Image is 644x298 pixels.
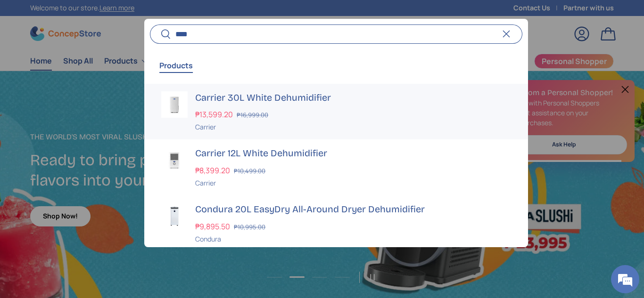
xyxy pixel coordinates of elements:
[195,147,511,160] h3: Carrier 12L White Dehumidifier
[234,167,265,175] s: ₱10,499.00
[159,55,193,76] button: Products
[144,139,528,195] a: carrier-dehumidifier-12-liter-full-view-concepstore Carrier 12L White Dehumidifier ₱8,399.20 ₱10,...
[195,234,511,244] div: Condura
[195,109,235,120] strong: ₱13,599.20
[161,203,188,229] img: condura-easy-dry-dehumidifier-full-view-concepstore.ph
[195,221,232,232] strong: ₱9,895.50
[144,84,528,140] a: carrier-dehumidifier-30-liter-full-view-concepstore Carrier 30L White Dehumidifier ₱13,599.20 ₱16...
[161,91,188,118] img: carrier-dehumidifier-30-liter-full-view-concepstore
[237,111,268,119] s: ₱16,999.00
[161,147,188,173] img: carrier-dehumidifier-12-liter-full-view-concepstore
[234,223,265,231] s: ₱10,995.00
[195,165,232,176] strong: ₱8,399.20
[195,91,511,105] h3: Carrier 30L White Dehumidifier
[195,122,511,132] div: Carrier
[195,203,511,216] h3: Condura 20L EasyDry All-Around Dryer Dehumidifier
[144,195,528,251] a: condura-easy-dry-dehumidifier-full-view-concepstore.ph Condura 20L EasyDry All-Around Dryer Dehum...
[195,178,511,188] div: Carrier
